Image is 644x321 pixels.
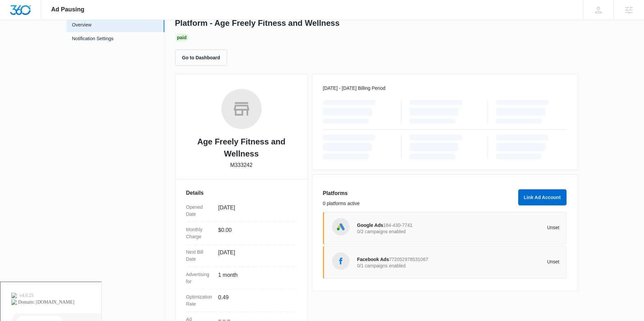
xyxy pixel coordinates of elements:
dt: Monthly Charge [186,226,213,240]
div: Domain: [DOMAIN_NAME] [17,17,74,23]
h1: Platform - Age Freely Fitness and Wellness [175,18,340,28]
dd: [DATE] [218,204,291,218]
a: Google AdsGoogle Ads184-430-77410/2 campaigns enabledUnset [323,212,567,245]
span: 184-430-7741 [383,222,413,228]
a: Notification Settings [72,35,114,44]
dt: Next Bill Date [186,249,213,263]
p: 0 platforms active [323,200,514,207]
a: Facebook AdsFacebook Ads7720529785310670/1 campaigns enabledUnset [323,246,567,279]
img: website_grey.svg [11,17,16,23]
p: Unset [458,225,559,230]
div: Domain Overview [25,40,60,44]
dt: Optimization Rate [186,294,213,308]
div: v 4.0.25 [19,11,33,16]
span: Google Ads [357,222,383,228]
div: Keywords by Traffic [74,40,113,44]
img: Google Ads [336,222,346,232]
p: Unset [458,259,559,264]
p: M333242 [230,161,253,169]
span: Facebook Ads [357,257,389,262]
h3: Platforms [323,189,514,197]
img: logo_orange.svg [11,11,16,16]
a: Go to Dashboard [175,55,231,60]
div: Optimization Rate0.49 [186,290,297,312]
dd: $0.00 [218,226,291,240]
a: Overview [72,21,92,28]
h2: Age Freely Fitness and Wellness [186,136,297,160]
img: tab_domain_overview_orange.svg [18,39,23,44]
p: [DATE] - [DATE] Billing Period [323,85,567,92]
div: Paid [175,34,189,42]
span: Ad Pausing [51,6,85,13]
h3: Details [186,189,297,197]
dd: 1 month [218,271,291,285]
div: Monthly Charge$0.00 [186,222,297,245]
img: Facebook Ads [336,256,346,266]
img: tab_keywords_by_traffic_grey.svg [67,39,72,44]
p: 0/2 campaigns enabled [357,229,459,234]
p: 0/1 campaigns enabled [357,263,459,268]
dd: [DATE] [218,249,291,263]
button: Link Ad Account [518,189,567,205]
span: 772052978531067 [389,257,428,262]
div: Next Bill Date[DATE] [186,245,297,267]
div: Advertising for1 month [186,267,297,290]
dt: Advertising for [186,271,213,285]
button: Go to Dashboard [175,50,227,66]
dd: 0.49 [218,294,291,308]
div: Opened Date[DATE] [186,200,297,222]
dt: Opened Date [186,204,213,218]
